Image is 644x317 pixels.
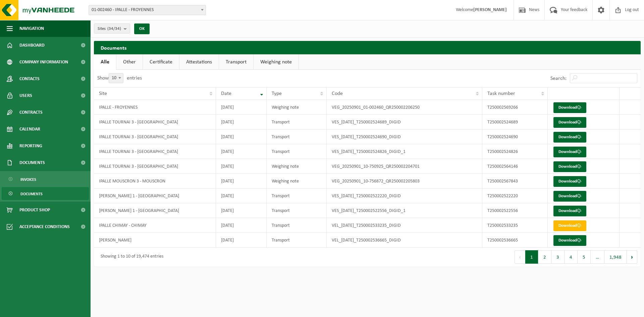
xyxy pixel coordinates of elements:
[94,144,216,159] td: IPALLE TOURNAI 3 - [GEOGRAPHIC_DATA]
[2,173,89,186] a: Invoices
[19,202,50,218] span: Product Shop
[216,203,267,218] td: [DATE]
[179,54,219,70] a: Attestations
[578,250,591,264] button: 5
[473,7,507,12] strong: [PERSON_NAME]
[97,75,142,81] label: Show entries
[94,159,216,174] td: IPALLE TOURNAI 3 - [GEOGRAPHIC_DATA]
[109,73,123,83] span: 10
[553,191,586,202] a: Download
[99,91,107,96] span: Site
[550,76,567,81] label: Search:
[267,174,327,189] td: Weighing note
[216,159,267,174] td: [DATE]
[327,189,482,203] td: VES_[DATE]_T250002522220_DIGID
[19,20,44,37] span: Navigation
[553,147,586,157] a: Download
[267,144,327,159] td: Transport
[482,174,548,189] td: T250002567843
[553,206,586,216] a: Download
[272,91,282,96] span: Type
[538,250,551,264] button: 2
[19,104,43,121] span: Contracts
[94,233,216,248] td: [PERSON_NAME]
[327,144,482,159] td: VES_[DATE]_T250002524826_DIGID_1
[482,233,548,248] td: T250002536665
[327,233,482,248] td: VEL_[DATE]_T250002536665_DIGID
[327,129,482,144] td: VES_[DATE]_T250002524690_DIGID
[19,54,68,70] span: Company information
[216,100,267,115] td: [DATE]
[327,203,482,218] td: VES_[DATE]_T250002522556_DIGID_1
[94,129,216,144] td: IPALLE TOURNAI 3 - [GEOGRAPHIC_DATA]
[267,129,327,144] td: Transport
[482,203,548,218] td: T250002522556
[19,70,40,87] span: Contacts
[216,144,267,159] td: [DATE]
[515,250,525,264] button: Previous
[19,218,70,235] span: Acceptance conditions
[94,203,216,218] td: [PERSON_NAME] 1 - [GEOGRAPHIC_DATA]
[94,115,216,129] td: IPALLE TOURNAI 3 - [GEOGRAPHIC_DATA]
[482,189,548,203] td: T250002522220
[216,218,267,233] td: [DATE]
[221,91,231,96] span: Date
[109,73,123,83] span: 10
[482,100,548,115] td: T250002569266
[327,218,482,233] td: VEL_[DATE]_T250002533235_DIGID
[134,23,150,34] button: OK
[267,159,327,174] td: Weighing note
[267,115,327,129] td: Transport
[525,250,538,264] button: 1
[94,54,116,70] a: Alle
[89,5,206,15] span: 01-002460 - IPALLE - FROYENNES
[591,250,604,264] span: …
[2,187,89,200] a: Documents
[89,5,206,15] span: 01-002460 - IPALLE - FROYENNES
[482,115,548,129] td: T250002524689
[97,251,163,263] div: Showing 1 to 10 of 19,474 entries
[553,161,586,172] a: Download
[216,115,267,129] td: [DATE]
[216,189,267,203] td: [DATE]
[482,218,548,233] td: T250002533235
[254,54,299,70] a: Weighing note
[94,189,216,203] td: [PERSON_NAME] 1 - [GEOGRAPHIC_DATA]
[94,218,216,233] td: IPALLE CHIMAY - CHIMAY
[327,115,482,129] td: VES_[DATE]_T250002524689_DIGID
[482,144,548,159] td: T250002524826
[327,159,482,174] td: VEG_20250901_10-750925_QR250002204701
[20,188,43,200] span: Documents
[94,100,216,115] td: IPALLE - FROYENNES
[267,100,327,115] td: Weighing note
[327,100,482,115] td: VEG_20250901_01-002460_QR250002206250
[143,54,179,70] a: Certificate
[553,132,586,143] a: Download
[627,250,637,264] button: Next
[19,138,42,154] span: Reporting
[553,102,586,113] a: Download
[551,250,565,264] button: 3
[216,233,267,248] td: [DATE]
[19,121,40,138] span: Calendar
[267,218,327,233] td: Transport
[20,173,36,186] span: Invoices
[19,87,32,104] span: Users
[94,23,130,34] button: Sites(34/34)
[267,189,327,203] td: Transport
[216,129,267,144] td: [DATE]
[327,174,482,189] td: VEG_20250901_10-756872_QR250002205803
[267,233,327,248] td: Transport
[94,41,641,54] h2: Documents
[553,176,586,187] a: Download
[553,220,586,231] a: Download
[98,24,121,34] span: Sites
[604,250,627,264] button: 1,948
[216,174,267,189] td: [DATE]
[553,117,586,128] a: Download
[487,91,515,96] span: Task number
[553,235,586,246] a: Download
[107,27,121,31] count: (34/34)
[565,250,578,264] button: 4
[219,54,253,70] a: Transport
